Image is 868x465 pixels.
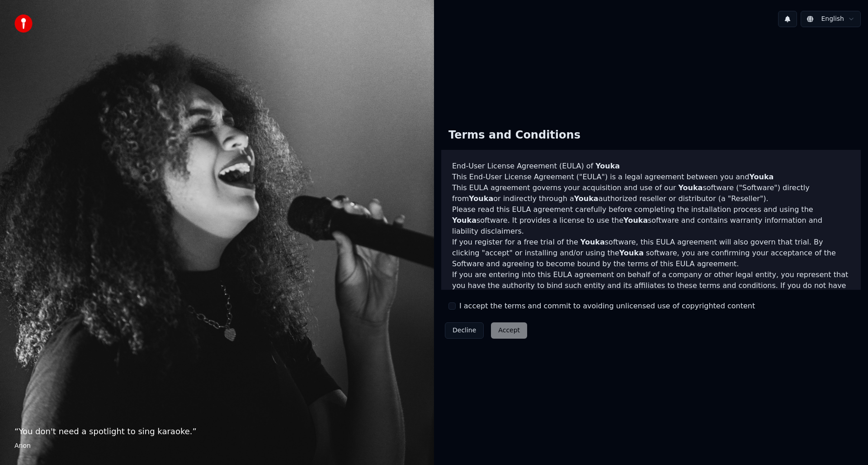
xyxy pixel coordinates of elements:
[452,216,476,225] span: Youka
[452,182,850,204] p: This EULA agreement governs your acquisition and use of our software ("Software") directly from o...
[459,301,755,312] label: I accept the terms and commit to avoiding unlicensed use of copyrighted content
[452,161,850,172] h3: End-User License Agreement (EULA) of
[678,183,703,192] span: Youka
[580,238,605,246] span: Youka
[14,14,33,33] img: youka
[595,162,620,170] span: Youka
[441,121,588,150] div: Terms and Conditions
[452,204,850,237] p: Please read this EULA agreement carefully before completing the installation process and using th...
[619,249,644,257] span: Youka
[445,322,484,339] button: Decline
[14,425,420,438] p: “ You don't need a spotlight to sing karaoke. ”
[452,237,850,269] p: If you register for a free trial of the software, this EULA agreement will also govern that trial...
[749,173,774,181] span: Youka
[469,194,493,203] span: Youka
[574,194,599,203] span: Youka
[452,172,850,182] p: This End-User License Agreement ("EULA") is a legal agreement between you and
[14,441,420,451] footer: Anon
[452,269,850,313] p: If you are entering into this EULA agreement on behalf of a company or other legal entity, you re...
[623,216,648,225] span: Youka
